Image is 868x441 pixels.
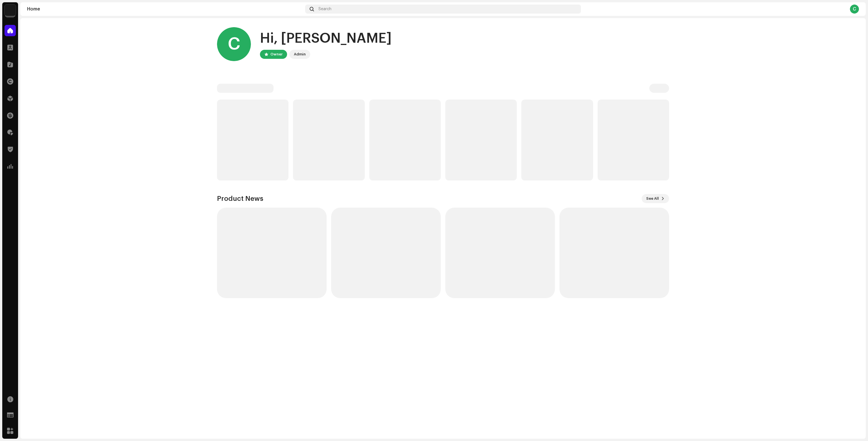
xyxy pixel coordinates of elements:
[27,7,303,11] div: Home
[270,51,283,58] div: Owner
[646,193,659,204] span: See All
[850,5,859,14] div: C
[5,5,16,16] img: bb549e82-3f54-41b5-8d74-ce06bd45c366
[260,29,392,48] div: Hi, [PERSON_NAME]
[642,194,669,203] button: See All
[318,7,331,11] span: Search
[294,51,306,58] div: Admin
[217,27,251,61] div: C
[217,194,263,203] h3: Product News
